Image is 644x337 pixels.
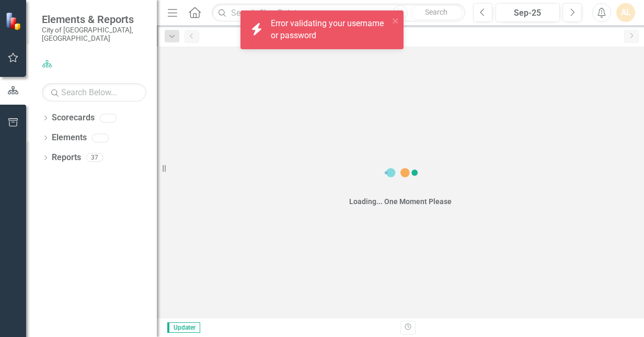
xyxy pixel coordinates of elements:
[499,7,556,19] div: Sep-25
[52,132,87,144] a: Elements
[86,153,103,162] div: 37
[42,13,146,26] span: Elements & Reports
[42,83,146,102] input: Search Below...
[410,5,463,20] button: Search
[496,3,560,22] button: Sep-25
[425,8,447,16] span: Search
[5,12,24,30] img: ClearPoint Strategy
[392,15,399,27] button: close
[167,322,200,333] span: Updater
[42,26,146,43] small: City of [GEOGRAPHIC_DATA], [GEOGRAPHIC_DATA]
[52,152,81,164] a: Reports
[271,18,389,42] div: Error validating your username or password
[52,112,95,124] a: Scorecards
[349,196,452,207] div: Loading... One Moment Please
[616,3,635,22] button: AL
[212,4,465,22] input: Search ClearPoint...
